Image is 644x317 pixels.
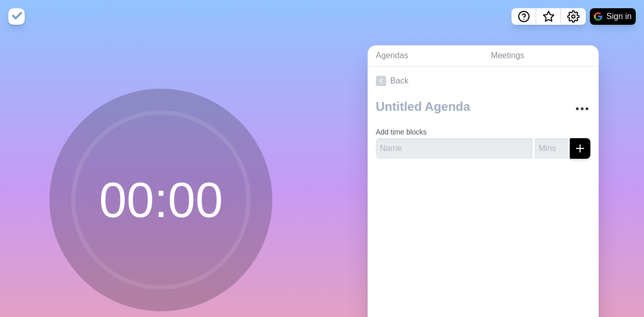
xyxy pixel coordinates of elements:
[594,12,602,21] img: google logo
[376,128,427,136] label: Add time blocks
[536,8,561,25] button: What’s new
[511,8,536,25] button: Help
[483,45,599,66] a: Meetings
[561,8,586,25] button: Settings
[535,138,568,159] input: Mins
[590,8,636,25] button: Sign in
[368,66,599,95] a: Back
[368,45,483,66] a: Agendas
[572,98,592,119] button: More
[376,138,533,159] input: Name
[8,8,25,25] img: timeblocks logo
